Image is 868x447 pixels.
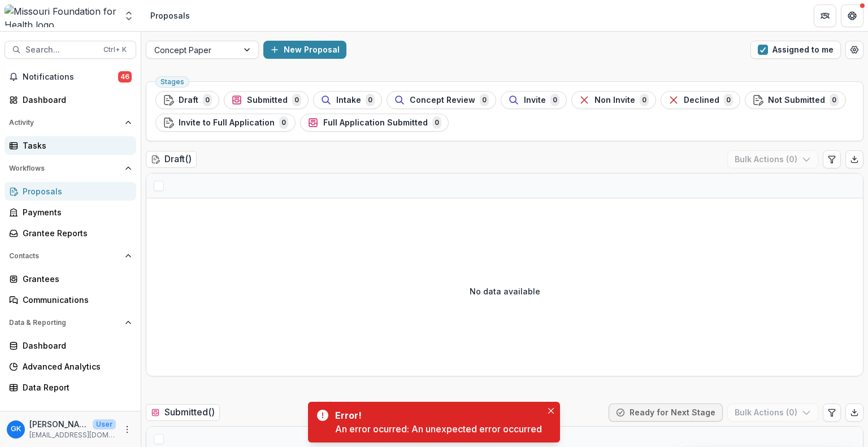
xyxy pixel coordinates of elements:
[300,114,449,132] button: Full Application Submitted0
[120,423,134,436] button: More
[5,357,136,376] a: Advanced Analytics
[841,5,863,27] button: Get Help
[247,96,288,105] span: Submitted
[25,45,97,55] span: Search...
[292,94,301,106] span: 0
[279,116,288,129] span: 0
[750,41,841,59] button: Assigned to me
[727,403,818,422] button: Bulk Actions (0)
[23,381,127,393] div: Data Report
[640,94,649,106] span: 0
[814,5,836,27] button: Partners
[101,44,129,56] div: Ctrl + K
[179,96,198,105] span: Draft
[5,68,136,86] button: Notifications46
[146,7,194,24] nav: breadcrumb
[155,91,219,109] button: Draft0
[23,206,127,218] div: Payments
[845,150,863,168] button: Export table data
[29,430,116,440] p: [EMAIL_ADDRESS][DOMAIN_NAME]
[501,91,567,109] button: Invite0
[121,5,137,27] button: Open entity switcher
[224,91,309,109] button: Submitted0
[768,96,825,105] span: Not Submitted
[544,404,558,418] button: Close
[160,78,184,86] span: Stages
[830,94,839,106] span: 0
[29,418,88,430] p: [PERSON_NAME]
[179,118,275,128] span: Invite to Full Application
[480,94,489,106] span: 0
[845,41,863,59] button: Open table manager
[470,285,540,297] p: No data available
[5,182,136,201] a: Proposals
[5,90,136,109] a: Dashboard
[5,336,136,355] a: Dashboard
[9,252,120,260] span: Contacts
[23,94,127,106] div: Dashboard
[23,185,127,197] div: Proposals
[9,164,120,172] span: Workflows
[146,151,197,167] h2: Draft ( )
[724,94,733,106] span: 0
[5,290,136,309] a: Communications
[5,378,136,397] a: Data Report
[313,91,382,109] button: Intake0
[23,340,127,351] div: Dashboard
[23,140,127,151] div: Tasks
[823,150,841,168] button: Edit table settings
[5,224,136,242] a: Grantee Reports
[323,118,428,128] span: Full Application Submitted
[5,314,136,332] button: Open Data & Reporting
[9,119,120,127] span: Activity
[410,96,475,105] span: Concept Review
[661,91,740,109] button: Declined0
[155,114,296,132] button: Invite to Full Application0
[609,403,723,422] button: Ready for Next Stage
[524,96,546,105] span: Invite
[823,403,841,422] button: Edit table settings
[203,94,212,106] span: 0
[23,227,127,239] div: Grantee Reports
[5,247,136,265] button: Open Contacts
[5,136,136,155] a: Tasks
[263,41,346,59] button: New Proposal
[146,404,220,420] h2: Submitted ( )
[335,422,542,436] div: An error ocurred: An unexpected error occurred
[118,71,132,83] span: 46
[23,72,118,82] span: Notifications
[366,94,375,106] span: 0
[684,96,719,105] span: Declined
[335,409,537,422] div: Error!
[571,91,656,109] button: Non Invite0
[727,150,818,168] button: Bulk Actions (0)
[5,114,136,132] button: Open Activity
[432,116,441,129] span: 0
[23,294,127,306] div: Communications
[550,94,559,106] span: 0
[745,91,846,109] button: Not Submitted0
[845,403,863,422] button: Export table data
[93,419,116,429] p: User
[5,41,136,59] button: Search...
[336,96,361,105] span: Intake
[5,159,136,177] button: Open Workflows
[23,361,127,372] div: Advanced Analytics
[5,270,136,288] a: Grantees
[594,96,635,105] span: Non Invite
[9,319,120,327] span: Data & Reporting
[11,426,21,433] div: Grace Kyung
[5,203,136,222] a: Payments
[23,273,127,285] div: Grantees
[150,10,190,21] div: Proposals
[5,5,116,27] img: Missouri Foundation for Health logo
[387,91,496,109] button: Concept Review0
